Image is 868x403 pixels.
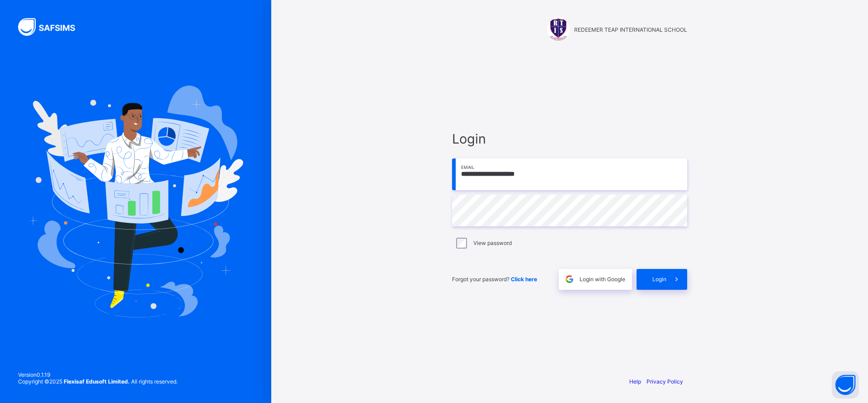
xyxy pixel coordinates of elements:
[473,240,512,246] label: View password
[629,378,641,385] a: Help
[574,26,687,33] span: REDEEMER TEAP INTERNATIONAL SCHOOL
[511,276,537,283] a: Click here
[832,371,859,398] button: Open asap
[18,371,178,378] span: Version 0.1.19
[646,378,683,385] a: Privacy Policy
[452,131,687,147] span: Login
[18,18,86,36] img: SAFSIMS Logo
[580,276,625,283] span: Login with Google
[28,86,243,317] img: Hero Image
[18,378,178,385] span: Copyright © 2025 All rights reserved.
[652,276,666,283] span: Login
[564,274,575,284] img: google.396cfc9801f0270233282035f929180a.svg
[64,378,130,385] strong: Flexisaf Edusoft Limited.
[452,276,537,283] span: Forgot your password?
